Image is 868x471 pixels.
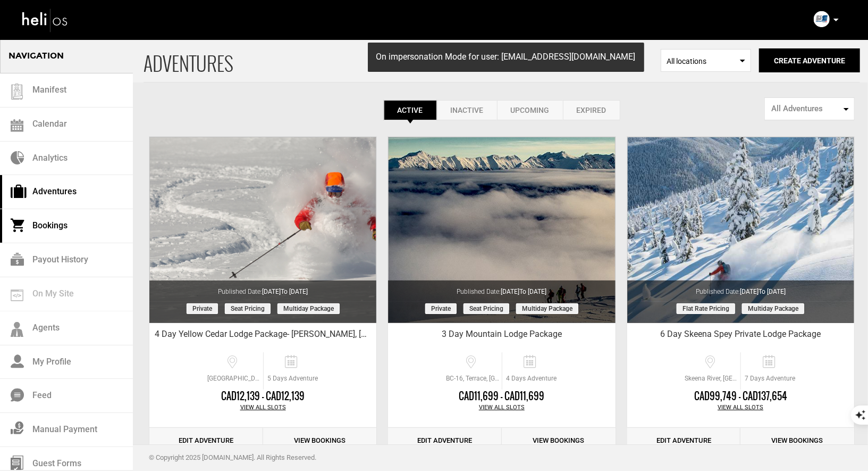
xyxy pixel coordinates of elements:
span: [GEOGRAPHIC_DATA], [GEOGRAPHIC_DATA][STREET_ADDRESS][GEOGRAPHIC_DATA][GEOGRAPHIC_DATA] [205,374,263,383]
button: Create Adventure [759,48,860,72]
img: on_my_site.svg [11,290,23,301]
span: Private [187,303,218,314]
a: Active [384,100,437,120]
span: Flat Rate Pricing [677,303,735,314]
span: Skeena River, [GEOGRAPHIC_DATA], [GEOGRAPHIC_DATA] [682,374,740,383]
a: Edit Adventure [388,428,502,454]
span: to [DATE] [759,288,786,295]
a: Inactive [437,100,497,120]
span: 7 Days Adventure [741,374,799,383]
span: Multiday package [277,303,340,314]
span: to [DATE] [519,288,546,295]
div: CAD99,749 - CAD137,654 [627,390,854,403]
a: Expired [563,100,620,120]
div: View All Slots [627,403,854,412]
div: Published Date: [149,280,376,296]
img: agents-icon.svg [11,322,23,337]
span: Select box activate [661,49,751,72]
button: All Adventures [764,97,855,120]
img: heli-logo [21,6,69,34]
div: 4 Day Yellow Cedar Lodge Package- [PERSON_NAME], [PERSON_NAME], & [PERSON_NAME] [149,328,376,344]
a: View Bookings [502,428,616,454]
a: Edit Adventure [149,428,263,454]
span: Multiday package [516,303,578,314]
img: calendar.svg [11,119,23,132]
span: All locations [667,56,745,67]
span: Seat Pricing [225,303,271,314]
span: [DATE] [740,288,786,295]
div: CAD11,699 - CAD11,699 [388,390,615,403]
div: On impersonation Mode for user: [EMAIL_ADDRESS][DOMAIN_NAME] [368,43,644,72]
div: View All Slots [149,403,376,412]
span: Seat Pricing [464,303,509,314]
div: 3 Day Mountain Lodge Package [388,328,615,344]
div: View All Slots [388,403,615,412]
span: BC-16, Terrace, [GEOGRAPHIC_DATA], [GEOGRAPHIC_DATA] [443,374,502,383]
span: ADVENTURES [144,39,661,82]
span: All Adventures [771,103,841,114]
span: Private [425,303,457,314]
div: 6 Day Skeena Spey Private Lodge Package [627,328,854,344]
img: img_634049a79d2f80bb852de8805dc5f4d5.png [814,11,830,27]
span: 4 Days Adventure [502,374,560,383]
a: View Bookings [740,428,854,454]
span: 5 Days Adventure [264,374,322,383]
span: Multiday package [742,303,804,314]
a: Edit Adventure [627,428,741,454]
div: Published Date: [388,280,615,296]
div: Published Date: [627,280,854,296]
span: to [DATE] [281,288,308,295]
img: guest-list.svg [9,84,25,100]
span: [DATE] [501,288,546,295]
a: View Bookings [263,428,377,454]
span: [DATE] [262,288,308,295]
a: Upcoming [497,100,563,120]
div: CAD12,139 - CAD12,139 [149,390,376,403]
